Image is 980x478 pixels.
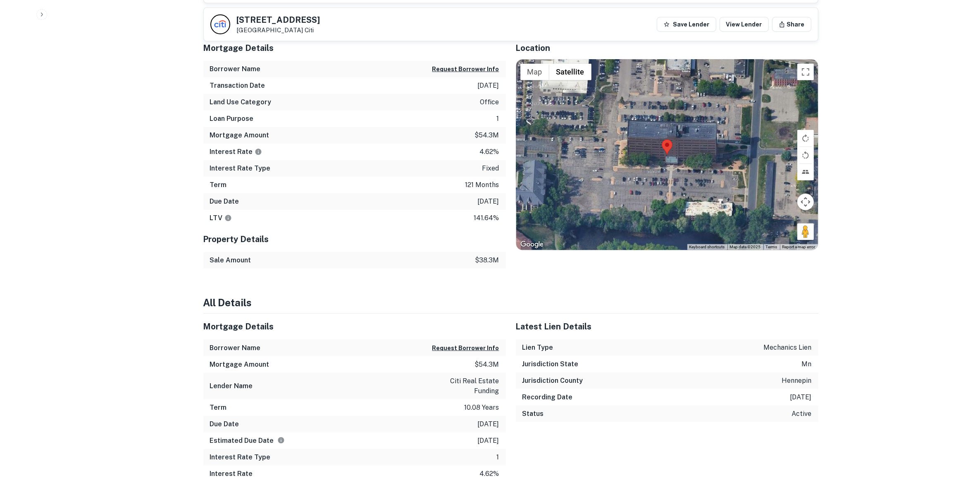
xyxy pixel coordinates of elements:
[522,343,553,353] h6: Lien Type
[305,26,314,34] a: Citi
[792,409,812,419] p: active
[210,163,271,173] h6: Interest Rate Type
[522,376,583,386] h6: Jurisdiction County
[210,419,239,429] h6: Due Date
[772,17,811,32] button: Share
[210,147,262,157] h6: Interest Rate
[237,16,320,24] h5: [STREET_ADDRESS]
[516,320,818,333] h5: Latest Lien Details
[203,295,818,310] h4: All Details
[210,255,251,265] h6: Sale Amount
[518,239,546,250] a: Open this area in Google Maps (opens a new window)
[210,97,272,107] h6: Land Use Category
[465,403,499,413] p: 10.08 years
[210,130,269,140] h6: Mortgage Amount
[465,180,499,190] p: 121 months
[475,130,499,140] p: $54.3m
[797,194,814,210] button: Map camera controls
[277,437,285,444] svg: Estimate is based on a standard schedule for this type of loan.
[432,343,499,353] button: Request Borrower Info
[764,343,812,353] p: mechanics lien
[478,436,499,446] p: [DATE]
[522,409,544,419] h6: Status
[518,239,546,250] img: Google
[237,26,320,34] p: [GEOGRAPHIC_DATA]
[210,403,227,413] h6: Term
[720,17,769,32] a: View Lender
[497,114,499,124] p: 1
[782,245,815,249] a: Report a map error
[425,376,499,396] p: citi real estate funding
[203,42,506,54] h5: Mortgage Details
[782,376,812,386] p: hennepin
[210,452,271,462] h6: Interest Rate Type
[478,197,499,207] p: [DATE]
[475,360,499,370] p: $54.3m
[210,436,285,446] h6: Estimated Due Date
[522,392,573,402] h6: Recording Date
[210,81,265,91] h6: Transaction Date
[432,64,499,74] button: Request Borrower Info
[210,180,227,190] h6: Term
[210,381,253,391] h6: Lender Name
[478,81,499,91] p: [DATE]
[210,197,239,207] h6: Due Date
[478,419,499,429] p: [DATE]
[255,148,262,156] svg: The interest rates displayed on the website are for informational purposes only and may be report...
[797,130,814,147] button: Rotate map clockwise
[203,233,506,245] h5: Property Details
[657,17,716,32] button: Save Lender
[210,343,261,353] h6: Borrower Name
[689,244,725,250] button: Keyboard shortcuts
[210,114,254,124] h6: Loan Purpose
[482,163,499,173] p: fixed
[474,213,499,223] p: 141.64%
[497,452,499,462] p: 1
[790,392,812,402] p: [DATE]
[802,359,812,369] p: mn
[210,213,232,223] h6: LTV
[520,64,549,80] button: Show street map
[203,320,506,333] h5: Mortgage Details
[797,223,814,240] button: Drag Pegman onto the map to open Street View
[766,245,777,249] a: Terms (opens in new tab)
[522,359,579,369] h6: Jurisdiction State
[210,360,269,370] h6: Mortgage Amount
[797,147,814,163] button: Rotate map counterclockwise
[475,255,499,265] p: $38.3m
[797,164,814,180] button: Tilt map
[797,64,814,80] button: Toggle fullscreen view
[939,385,980,425] iframe: Chat Widget
[480,97,499,107] p: office
[480,147,499,157] p: 4.62%
[210,64,261,74] h6: Borrower Name
[224,214,232,222] svg: LTVs displayed on the website are for informational purposes only and may be reported incorrectly...
[516,42,818,54] h5: Location
[549,64,591,80] button: Show satellite imagery
[730,245,761,249] span: Map data ©2025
